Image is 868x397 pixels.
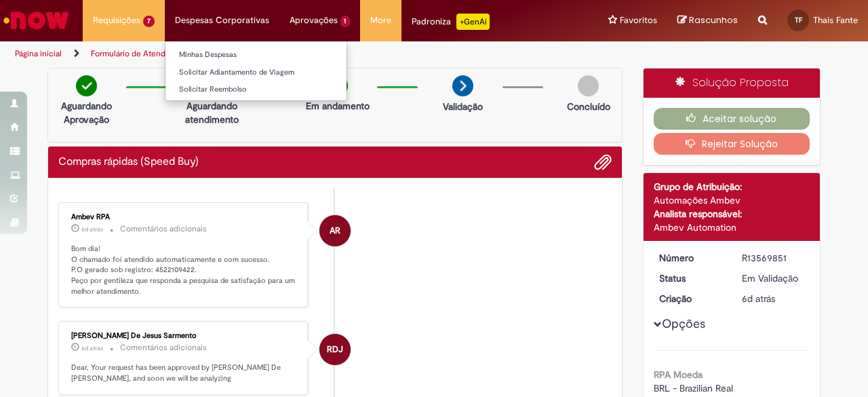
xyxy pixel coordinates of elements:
p: Em andamento [306,99,370,113]
p: Validação [443,100,483,113]
p: Aguardando Aprovação [54,99,119,126]
span: Thais Fante [813,14,858,26]
span: 6d atrás [81,344,103,352]
div: Ambev RPA [71,213,297,221]
div: Grupo de Atribuição: [654,180,810,193]
span: AR [330,214,340,247]
div: Em Validação [742,271,805,285]
ul: Trilhas de página [10,41,568,67]
span: Despesas Corporativas [175,14,269,27]
a: Minhas Despesas [165,48,347,62]
time: 26/09/2025 10:45:52 [81,344,103,352]
a: Rascunhos [677,14,738,27]
dt: Criação [649,292,732,305]
div: Padroniza [412,14,490,30]
div: Robson De Jesus Sarmento [319,334,351,365]
span: Aprovações [290,14,338,27]
span: 7 [143,16,155,27]
p: Concluído [567,100,610,113]
ul: Despesas Corporativas [165,41,347,101]
b: RPA Moeda [654,368,703,381]
div: 26/09/2025 10:40:11 [742,292,805,305]
button: Aceitar solução [654,108,810,130]
time: 26/09/2025 10:40:11 [742,292,775,305]
span: TF [795,16,802,24]
span: 1 [340,16,351,27]
span: Rascunhos [689,14,738,26]
p: +GenAi [456,14,490,30]
button: Rejeitar Solução [654,133,810,155]
span: More [370,14,391,27]
time: 26/09/2025 11:24:23 [81,225,103,233]
img: arrow-next.png [452,75,473,96]
span: BRL - Brazilian Real [654,382,733,394]
span: 6d atrás [81,225,103,233]
img: check-circle-green.png [76,75,97,96]
img: img-circle-grey.png [578,75,599,96]
p: Dear, Your request has been approved by [PERSON_NAME] De [PERSON_NAME], and soon we will be analy... [71,362,297,383]
dt: Número [649,251,732,265]
button: Adicionar anexos [594,153,612,171]
span: RDJ [327,333,343,366]
div: Ambev Automation [654,221,810,234]
div: Analista responsável: [654,207,810,221]
span: Requisições [93,14,140,27]
div: [PERSON_NAME] De Jesus Sarmento [71,332,297,340]
a: Formulário de Atendimento [91,48,191,59]
a: Solicitar Adiantamento de Viagem [165,65,347,80]
span: Favoritos [620,14,657,27]
dt: Status [649,271,732,285]
div: Automações Ambev [654,193,810,207]
a: Solicitar Reembolso [165,82,347,97]
p: Bom dia! O chamado foi atendido automaticamente e com sucesso. P.O gerado sob registro: 452210942... [71,244,297,297]
span: 6d atrás [742,292,775,305]
a: Página inicial [15,48,62,59]
p: Aguardando atendimento [179,99,245,126]
h2: Compras rápidas (Speed Buy) Histórico de tíquete [58,156,199,168]
small: Comentários adicionais [120,223,207,235]
div: Ambev RPA [319,215,351,246]
img: ServiceNow [1,7,71,34]
small: Comentários adicionais [120,342,207,354]
div: Solução Proposta [644,69,821,98]
div: R13569851 [742,251,805,265]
